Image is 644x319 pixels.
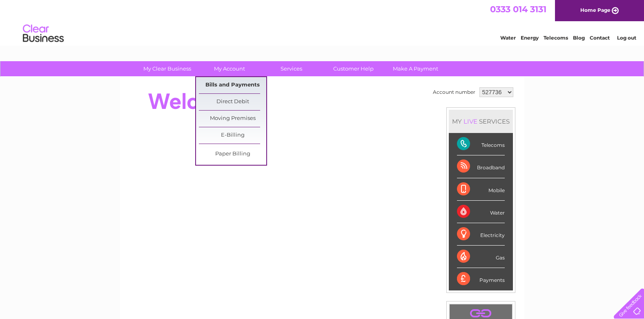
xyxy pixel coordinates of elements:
[500,35,516,41] a: Water
[457,155,505,178] div: Broadband
[490,4,546,14] a: 0333 014 3131
[449,110,513,133] div: MY SERVICES
[382,61,449,76] a: Make A Payment
[199,94,266,110] a: Direct Debit
[199,146,266,162] a: Paper Billing
[457,133,505,155] div: Telecoms
[258,61,325,76] a: Services
[573,35,585,41] a: Blog
[617,35,636,41] a: Log out
[199,127,266,144] a: E-Billing
[457,246,505,268] div: Gas
[457,178,505,201] div: Mobile
[544,35,568,41] a: Telecoms
[457,223,505,246] div: Electricity
[196,61,263,76] a: My Account
[134,61,201,76] a: My Clear Business
[457,201,505,223] div: Water
[320,61,387,76] a: Customer Help
[590,35,610,41] a: Contact
[22,21,64,46] img: logo.png
[462,117,479,125] div: LIVE
[457,268,505,290] div: Payments
[199,77,266,93] a: Bills and Payments
[129,4,515,40] div: Clear Business is a trading name of Verastar Limited (registered in [GEOGRAPHIC_DATA] No. 3667643...
[431,85,477,99] td: Account number
[521,35,539,41] a: Energy
[199,111,266,127] a: Moving Premises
